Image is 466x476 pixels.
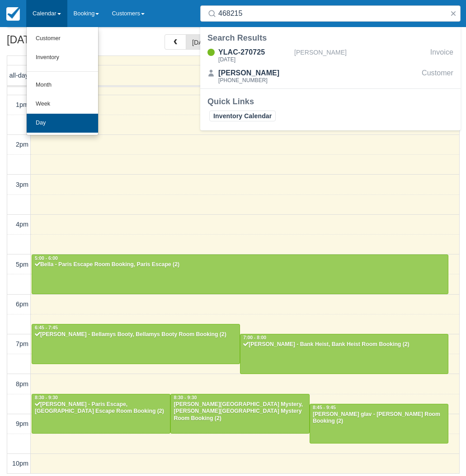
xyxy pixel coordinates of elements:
[27,114,98,133] a: Day
[170,394,309,434] a: 8:30 - 9:30[PERSON_NAME][GEOGRAPHIC_DATA] Mystery, [PERSON_NAME][GEOGRAPHIC_DATA] Mystery Room Bo...
[240,334,448,374] a: 7:00 - 8:00[PERSON_NAME] - Bank Heist, Bank Heist Room Booking (2)
[35,325,58,330] span: 6:45 - 7:45
[16,181,28,188] span: 3pm
[32,324,240,364] a: 6:45 - 7:45[PERSON_NAME] - Bellamys Booty, Bellamys Booty Room Booking (2)
[430,47,453,64] div: Invoice
[310,404,448,444] a: 8:45 - 9:45[PERSON_NAME] glav - [PERSON_NAME] Room Booking (2)
[312,411,446,425] div: [PERSON_NAME] glav - [PERSON_NAME] Room Booking (2)
[34,401,168,416] div: [PERSON_NAME] - Paris Escape, [GEOGRAPHIC_DATA] Escape Room Booking (2)
[16,221,28,228] span: 4pm
[207,32,453,43] div: Search Results
[16,420,28,427] span: 9pm
[9,72,28,79] span: all-day
[32,394,170,434] a: 8:30 - 9:30[PERSON_NAME] - Paris Escape, [GEOGRAPHIC_DATA] Escape Room Booking (2)
[6,7,20,21] img: checkfront-main-nav-mini-logo.png
[422,68,453,85] div: Customer
[218,68,291,79] div: [PERSON_NAME]
[218,47,291,58] div: YLAC-270725
[34,331,237,338] div: [PERSON_NAME] - Bellamys Booty, Bellamys Booty Room Booking (2)
[218,78,291,83] div: [PHONE_NUMBER]
[173,401,306,423] div: [PERSON_NAME][GEOGRAPHIC_DATA] Mystery, [PERSON_NAME][GEOGRAPHIC_DATA] Mystery Room Booking (2)
[7,34,121,51] h2: [DATE]
[294,47,427,64] div: [PERSON_NAME]
[174,395,197,400] span: 8:30 - 9:30
[35,256,58,261] span: 5:00 - 6:00
[27,95,98,114] a: Week
[313,405,336,410] span: 8:45 - 9:45
[16,340,28,347] span: 7pm
[26,27,99,135] ul: Calendar
[16,101,28,108] span: 1pm
[35,395,58,400] span: 8:30 - 9:30
[32,254,448,294] a: 5:00 - 6:00Bella - Paris Escape Room Booking, Paris Escape (2)
[16,380,28,388] span: 8pm
[34,261,446,268] div: Bella - Paris Escape Room Booking, Paris Escape (2)
[243,335,266,340] span: 7:00 - 8:00
[27,48,98,67] a: Inventory
[16,261,28,268] span: 5pm
[186,34,219,50] button: [DATE]
[16,141,28,148] span: 2pm
[207,96,453,107] div: Quick Links
[209,111,276,121] a: Inventory Calendar
[243,341,446,348] div: [PERSON_NAME] - Bank Heist, Bank Heist Room Booking (2)
[200,68,461,85] a: [PERSON_NAME][PHONE_NUMBER]Customer
[200,47,461,64] a: YLAC-270725[DATE][PERSON_NAME]Invoice
[218,5,446,22] input: Search ( / )
[16,300,28,308] span: 6pm
[27,29,98,48] a: Customer
[27,76,98,95] a: Month
[12,460,28,467] span: 10pm
[218,57,291,62] div: [DATE]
